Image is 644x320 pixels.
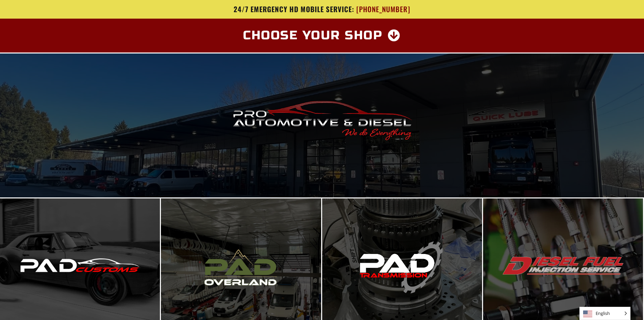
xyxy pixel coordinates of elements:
span: English [580,307,630,320]
span: Choose Your Shop [243,29,383,42]
span: 24/7 Emergency HD Mobile Service: [234,4,354,14]
span: [PHONE_NUMBER] [356,5,410,14]
a: Choose Your Shop [235,25,409,46]
a: 24/7 Emergency HD Mobile Service: [PHONE_NUMBER] [124,5,520,14]
aside: Language selected: English [579,307,630,320]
